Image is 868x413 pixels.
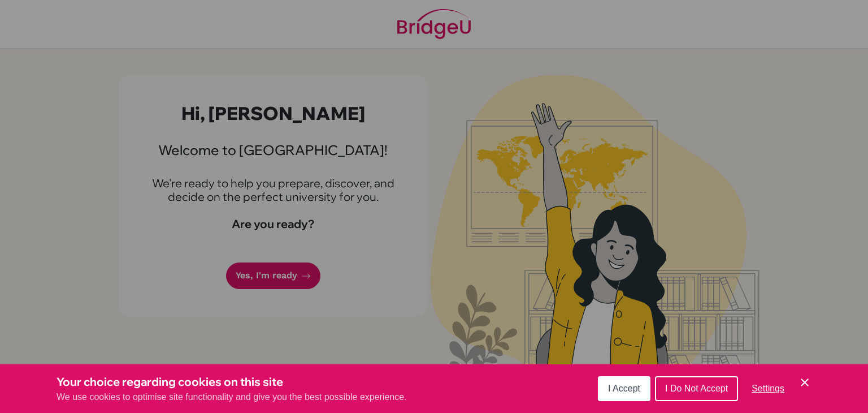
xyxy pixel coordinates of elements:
span: I Accept [608,384,640,393]
button: Settings [743,377,793,400]
span: Settings [752,384,784,393]
button: I Accept [598,376,650,401]
h3: Your choice regarding cookies on this site [57,373,407,390]
button: I Do Not Accept [655,376,738,401]
button: Save and close [798,376,811,389]
span: I Do Not Accept [665,384,728,393]
p: We use cookies to optimise site functionality and give you the best possible experience. [57,390,407,404]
